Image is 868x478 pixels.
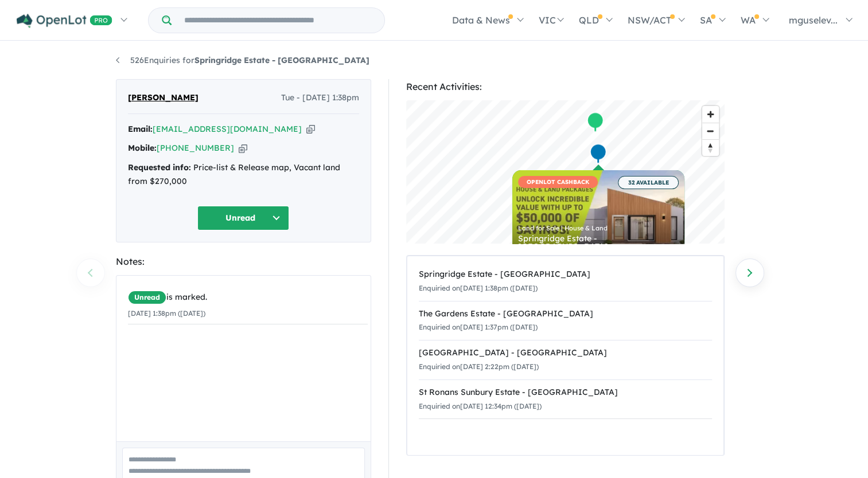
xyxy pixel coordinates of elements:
[128,161,359,189] div: Price-list & Release map, Vacant land from $270,000
[128,291,368,304] div: is marked.
[128,143,157,153] strong: Mobile:
[128,309,205,318] small: [DATE] 1:38pm ([DATE])
[589,143,606,164] div: Map marker
[702,106,719,123] button: Zoom in
[116,55,369,65] a: 526Enquiries forSpringridge Estate - [GEOGRAPHIC_DATA]
[419,301,712,341] a: The Gardens Estate - [GEOGRAPHIC_DATA]Enquiried on[DATE] 1:37pm ([DATE])
[197,206,289,230] button: Unread
[702,123,719,139] span: Zoom out
[281,91,359,105] span: Tue - [DATE] 1:38pm
[702,140,719,156] span: Reset bearing to north
[419,346,712,360] div: [GEOGRAPHIC_DATA] - [GEOGRAPHIC_DATA]
[618,176,679,189] span: 32 AVAILABLE
[153,124,302,134] a: [EMAIL_ADDRESS][DOMAIN_NAME]
[702,123,719,139] button: Zoom out
[194,55,369,65] strong: Springridge Estate - [GEOGRAPHIC_DATA]
[128,162,191,173] strong: Requested info:
[702,139,719,156] button: Reset bearing to north
[128,91,198,105] span: [PERSON_NAME]
[518,234,679,250] div: Springridge Estate - [GEOGRAPHIC_DATA]
[518,176,598,188] span: OPENLOT CASHBACK
[17,14,112,28] img: Openlot PRO Logo White
[406,100,725,244] canvas: Map
[419,323,538,331] small: Enquiried on [DATE] 1:37pm ([DATE])
[419,386,712,399] div: St Ronans Sunbury Estate - [GEOGRAPHIC_DATA]
[306,123,315,135] button: Copy
[518,225,679,232] div: Land for Sale | House & Land
[116,54,753,68] nav: breadcrumb
[419,402,542,410] small: Enquiried on [DATE] 12:34pm ([DATE])
[239,142,247,154] button: Copy
[174,8,382,33] input: Try estate name, suburb, builder or developer
[419,307,712,321] div: The Gardens Estate - [GEOGRAPHIC_DATA]
[419,362,539,371] small: Enquiried on [DATE] 2:22pm ([DATE])
[128,291,166,304] span: Unread
[419,340,712,380] a: [GEOGRAPHIC_DATA] - [GEOGRAPHIC_DATA]Enquiried on[DATE] 2:22pm ([DATE])
[419,284,538,292] small: Enquiried on [DATE] 1:38pm ([DATE])
[586,112,604,133] div: Map marker
[419,379,712,420] a: St Ronans Sunbury Estate - [GEOGRAPHIC_DATA]Enquiried on[DATE] 12:34pm ([DATE])
[512,170,684,256] a: OPENLOT CASHBACK 32 AVAILABLE Land for Sale | House & Land Springridge Estate - [GEOGRAPHIC_DATA]
[157,143,234,153] a: [PHONE_NUMBER]
[128,124,153,134] strong: Email:
[789,14,838,26] span: mguselev...
[419,268,712,281] div: Springridge Estate - [GEOGRAPHIC_DATA]
[116,254,371,269] div: Notes:
[406,79,725,95] div: Recent Activities:
[419,262,712,301] a: Springridge Estate - [GEOGRAPHIC_DATA]Enquiried on[DATE] 1:38pm ([DATE])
